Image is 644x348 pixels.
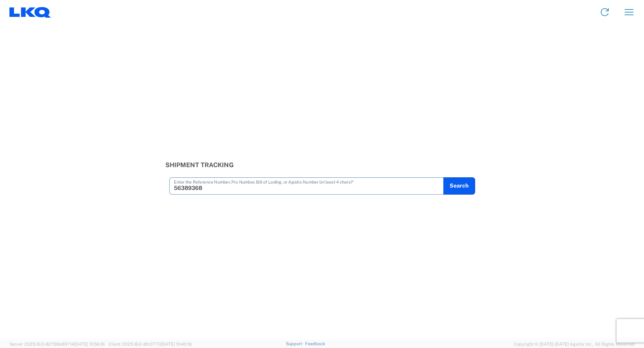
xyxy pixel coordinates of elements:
[161,342,192,346] span: [DATE] 10:40:19
[286,341,306,346] a: Support
[74,342,105,346] span: [DATE] 10:56:16
[9,342,105,346] span: Server: 2025.16.0-82789e55714
[305,341,325,346] a: Feedback
[108,342,192,346] span: Client: 2025.16.0-8fc0770
[165,161,479,169] h3: Shipment Tracking
[443,177,475,195] button: Search
[514,341,635,348] span: Copyright © [DATE]-[DATE] Agistix Inc., All Rights Reserved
